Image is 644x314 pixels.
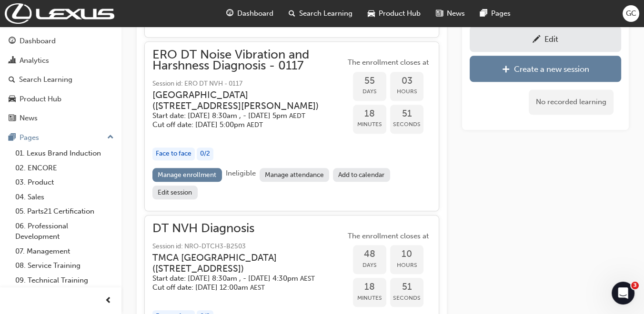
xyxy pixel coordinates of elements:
span: Dashboard [237,8,273,19]
a: 04. Sales [11,190,118,205]
span: search-icon [289,8,295,20]
span: pencil-icon [533,35,541,45]
a: 06. Professional Development [11,219,118,244]
a: 03. Product [11,175,118,190]
span: Pages [491,8,511,19]
span: Ineligible [226,169,256,177]
div: Create a new session [514,64,589,74]
span: guage-icon [226,8,233,20]
h5: Start date: [DATE] 8:30am , - [DATE] 5pm [152,111,330,120]
span: Session id: NRO-DTCH3-B2503 [152,241,345,252]
a: news-iconNews [428,4,473,23]
a: Edit session [152,186,198,199]
span: Seconds [390,293,423,304]
span: 3 [631,282,639,289]
span: 18 [353,282,386,293]
a: Manage enrollment [152,168,222,182]
span: 55 [353,76,386,87]
h5: Cut off date: [DATE] 12:00am [152,283,330,292]
a: Manage attendance [260,168,330,182]
a: News [4,109,118,127]
a: search-iconSearch Learning [281,4,360,23]
div: 0 / 2 [197,147,213,160]
a: Product Hub [4,90,118,108]
span: The enrollment closes at [345,57,431,68]
span: chart-icon [9,57,16,65]
span: Hours [390,86,423,97]
span: news-icon [9,114,16,123]
a: Dashboard [4,32,118,50]
a: Create a new session [470,56,621,82]
div: No recorded learning [529,89,614,115]
a: Search Learning [4,71,118,88]
span: 51 [390,282,423,293]
span: Search Learning [299,8,352,19]
span: The enrollment closes at [345,231,431,242]
a: 07. Management [11,244,118,259]
a: 05. Parts21 Certification [11,204,118,219]
span: Hours [390,260,423,271]
img: Trak [5,3,114,24]
a: 01. Lexus Brand Induction [11,146,118,161]
a: 08. Service Training [11,258,118,273]
div: Face to face [152,147,195,160]
a: 02. ENCORE [11,161,118,176]
a: 09. Technical Training [11,273,118,288]
h5: Start date: [DATE] 8:30am , - [DATE] 4:30pm [152,274,330,283]
span: DT NVH Diagnosis [152,223,345,234]
div: News [20,113,38,124]
span: ERO DT Noise Vibration and Harshness Diagnosis - 0117 [152,49,345,71]
span: guage-icon [9,37,16,46]
button: Pages [4,129,118,147]
button: DashboardAnalyticsSearch LearningProduct HubNews [4,30,118,129]
h3: TMCA [GEOGRAPHIC_DATA] ( [STREET_ADDRESS] ) [152,252,330,275]
span: car-icon [9,95,16,104]
div: Product Hub [20,94,61,105]
span: pages-icon [9,134,16,142]
h5: Cut off date: [DATE] 5:00pm [152,120,330,129]
span: Australian Eastern Daylight Time AEDT [289,112,305,120]
span: prev-icon [105,295,112,307]
div: Dashboard [20,36,56,47]
span: Seconds [390,119,423,130]
a: Analytics [4,52,118,69]
span: up-icon [107,131,114,144]
button: ERO DT Noise Vibration and Harshness Diagnosis - 0117Session id: ERO DT NVH - 0117[GEOGRAPHIC_DAT... [152,49,431,203]
span: 18 [353,108,386,119]
div: Analytics [20,55,49,66]
span: 51 [390,108,423,119]
button: GC [623,5,639,22]
a: pages-iconPages [473,4,518,23]
span: Days [353,86,386,97]
a: guage-iconDashboard [219,4,281,23]
h3: [GEOGRAPHIC_DATA] ( [STREET_ADDRESS][PERSON_NAME] ) [152,89,330,112]
span: pages-icon [480,8,487,20]
span: 03 [390,76,423,87]
span: Australian Eastern Daylight Time AEDT [247,121,263,129]
span: 48 [353,249,386,260]
div: Search Learning [19,74,72,85]
span: car-icon [368,8,375,20]
span: GC [626,8,636,19]
iframe: Intercom live chat [612,282,634,304]
span: Australian Eastern Standard Time AEST [300,275,315,283]
span: plus-icon [502,65,510,75]
span: news-icon [436,8,443,20]
span: Session id: ERO DT NVH - 0117 [152,78,345,89]
span: search-icon [9,76,15,84]
div: Edit [544,34,558,44]
span: Days [353,260,386,271]
a: Edit [470,26,621,52]
div: Pages [20,132,39,143]
span: 10 [390,249,423,260]
span: Australian Eastern Standard Time AEST [250,284,265,292]
span: Minutes [353,119,386,130]
span: Product Hub [379,8,421,19]
a: car-iconProduct Hub [360,4,428,23]
span: Minutes [353,293,386,304]
a: Add to calendar [333,168,390,182]
span: News [447,8,465,19]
